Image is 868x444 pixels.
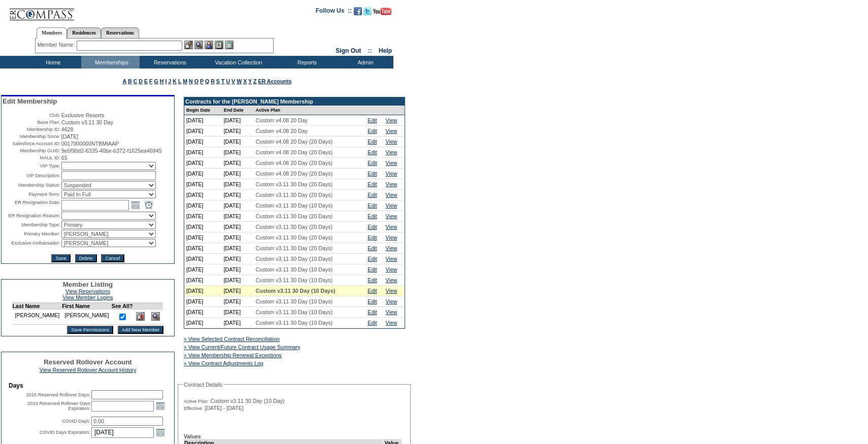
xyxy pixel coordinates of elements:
a: View Reservations [65,288,110,294]
a: J [168,78,171,84]
td: [DATE] [222,232,254,243]
td: Home [23,56,81,69]
a: Edit [368,298,377,304]
a: C [133,78,138,84]
a: » View Current/Future Contract Usage Summary [184,344,301,350]
a: Follow us on Twitter [363,10,372,16]
td: Membership Since: [3,133,60,140]
a: View [386,160,397,166]
td: Admin [335,56,393,69]
td: [PERSON_NAME] [62,310,112,325]
a: S [216,78,220,84]
td: [DATE] [184,275,222,286]
a: Members [37,27,68,39]
a: M [183,78,187,84]
img: b_calculator.gif [225,41,233,49]
td: [DATE] [222,147,254,158]
a: View [386,117,397,123]
td: [DATE] [184,243,222,254]
td: MAUL ID: [3,155,60,161]
a: Edit [368,245,377,251]
a: E [144,78,148,84]
td: Payment Term: [3,190,60,198]
a: H [160,78,164,84]
span: Reserved Rollover Account [44,358,132,366]
td: [DATE] [184,296,222,307]
td: [DATE] [184,200,222,211]
a: View [386,245,397,251]
td: [DATE] [222,307,254,318]
input: Cancel [101,254,124,262]
a: Sign Out [336,47,361,54]
span: Custom v3.11 30 Day (10 Days) [256,277,333,283]
td: Vacation Collection [198,56,277,69]
a: Edit [368,139,377,145]
a: N [189,78,193,84]
td: [PERSON_NAME] [12,310,62,325]
span: Member Listing [63,281,113,288]
a: View [386,309,397,315]
td: [DATE] [222,136,254,147]
td: Active Plan [254,106,366,115]
a: A [123,78,126,84]
a: View [386,128,397,134]
span: Custom v3.11 30 Day (10 Days) [256,309,333,315]
span: Custom v3.11 30 Day (20 Days) [256,234,333,241]
img: Delete [136,312,145,321]
span: [DATE] - [DATE] [205,405,244,411]
img: Become our fan on Facebook [354,7,362,15]
td: First Name [62,303,112,310]
a: Edit [368,213,377,219]
span: Custom v3.11 30 Day (20 Days) [256,181,333,187]
a: Open the calendar popup. [130,199,141,211]
a: View [386,256,397,262]
td: Days [9,382,167,389]
td: [DATE] [184,254,222,264]
span: Edit Membership [3,97,57,105]
img: View [194,41,203,49]
span: Custom v4.08 20 Day [256,117,308,123]
a: View [386,149,397,155]
a: D [139,78,143,84]
a: W [237,78,242,84]
td: [DATE] [222,126,254,136]
span: Custom v3.11 30 Day (20 Days) [256,245,333,251]
a: Edit [368,128,377,134]
td: [DATE] [184,158,222,168]
td: VIP Description: [3,171,60,180]
span: [DATE] [61,133,79,140]
div: Member Name: [38,41,77,49]
span: 4628 [61,126,74,132]
td: [DATE] [184,190,222,200]
a: View [386,192,397,198]
td: See All? [112,303,133,310]
a: Edit [368,277,377,283]
a: X [243,78,247,84]
td: Memberships [81,56,140,69]
td: [DATE] [222,190,254,200]
a: Residences [67,27,101,38]
td: Primary Member: [3,230,60,238]
td: [DATE] [184,286,222,296]
a: View [386,298,397,304]
span: Custom v4.08 20 Day (20 Days) [256,149,333,155]
td: Membership Type: [3,221,60,229]
td: Begin Date [184,106,222,115]
a: View Member Logins [62,294,113,300]
a: G [154,78,158,84]
td: [DATE] [184,168,222,179]
td: [DATE] [184,232,222,243]
span: Exclusive Resorts [61,112,105,118]
a: I [165,78,166,84]
td: Exclusive Ambassador: [3,239,60,247]
img: Subscribe to our YouTube Channel [373,8,391,15]
span: Custom v3.11 30 Day (20 Days) [256,224,333,230]
a: Edit [368,266,377,272]
legend: Contract Details [183,382,223,388]
a: Edit [368,149,377,155]
a: Edit [368,192,377,198]
td: [DATE] [184,318,222,328]
td: Membership Status: [3,181,60,189]
td: Last Name [12,303,62,310]
span: Custom v3.11 30 Day (10 Days) [256,256,333,262]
